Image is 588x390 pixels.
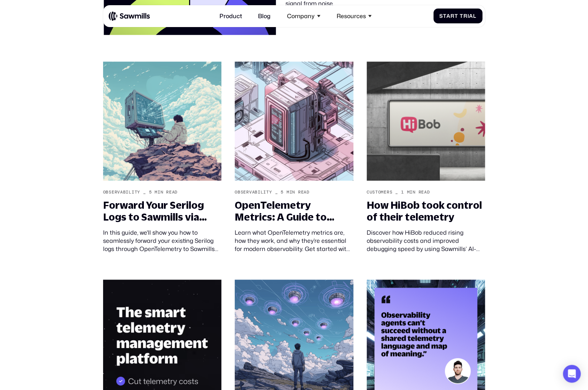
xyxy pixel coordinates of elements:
[367,189,392,195] div: Customers
[215,8,247,24] a: Product
[473,13,476,19] span: l
[332,8,376,24] div: Resources
[103,228,222,253] div: In this guide, we'll show you how to seamlessly forward your existing Serilog logs through OpenTe...
[407,189,430,195] div: min read
[367,228,485,253] div: Discover how HiBob reduced rising observability costs and improved debugging speed by using Sawmi...
[463,13,467,19] span: r
[235,199,353,223] div: OpenTelemetry Metrics: A Guide to Getting Started
[446,13,450,19] span: a
[235,189,272,195] div: Observability
[367,199,485,223] div: How HiBob took control of their telemetry
[433,9,482,23] a: StartTrial
[229,56,359,258] a: Observability_5min readOpenTelemetry Metrics: A Guide to Getting StartedLearn what OpenTelemetry ...
[235,228,353,253] div: Learn what OpenTelemetry metrics are, how they work, and why they’re essential for modern observa...
[283,8,325,24] div: Company
[103,199,222,223] div: Forward Your Serilog Logs to Sawmills via OpenTelemetry: A Complete Guide
[254,8,275,24] a: Blog
[361,56,490,258] a: Customers_1min readHow HiBob took control of their telemetryDiscover how HiBob reduced rising obs...
[143,189,146,195] div: _
[287,13,315,20] div: Company
[467,13,469,19] span: i
[469,13,473,19] span: a
[401,189,404,195] div: 1
[395,189,398,195] div: _
[103,189,140,195] div: Observability
[149,189,152,195] div: 5
[155,189,178,195] div: min read
[281,189,284,195] div: 5
[287,189,310,195] div: min read
[275,189,278,195] div: _
[98,56,227,258] a: Observability_5min readForward Your Serilog Logs to Sawmills via OpenTelemetry: A Complete GuideI...
[450,13,455,19] span: r
[455,13,458,19] span: t
[443,13,446,19] span: t
[439,13,443,19] span: S
[337,13,366,20] div: Resources
[459,13,463,19] span: T
[563,365,581,383] div: Open Intercom Messenger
